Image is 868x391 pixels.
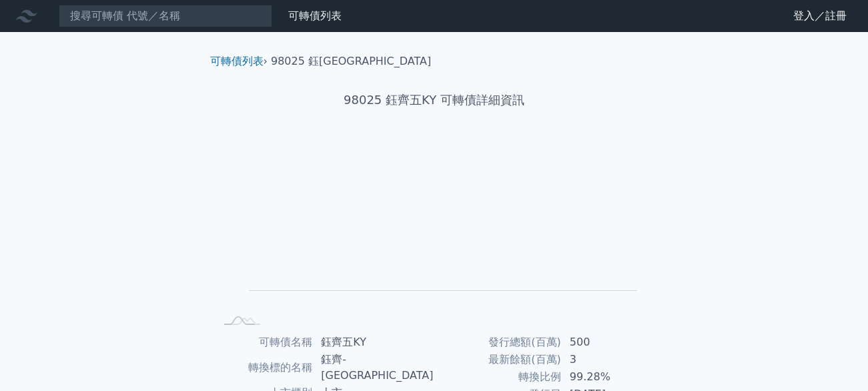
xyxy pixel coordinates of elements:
[562,351,653,368] td: 3
[434,334,562,351] td: 發行總額(百萬)
[237,151,637,310] g: Chart
[210,53,268,69] li: ›
[562,368,653,386] td: 99.28%
[434,368,562,386] td: 轉換比例
[59,5,272,27] input: 搜尋可轉債 代號／名稱
[210,55,264,67] a: 可轉債列表
[313,351,434,384] td: 鈺齊-[GEOGRAPHIC_DATA]
[313,334,434,351] td: 鈺齊五KY
[288,9,342,22] a: 可轉債列表
[271,53,431,69] li: 98025 鈺[GEOGRAPHIC_DATA]
[215,351,314,384] td: 轉換標的名稱
[562,334,653,351] td: 500
[783,5,857,27] a: 登入／註冊
[434,351,562,368] td: 最新餘額(百萬)
[199,91,669,109] h1: 98025 鈺齊五KY 可轉債詳細資訊
[215,334,314,351] td: 可轉債名稱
